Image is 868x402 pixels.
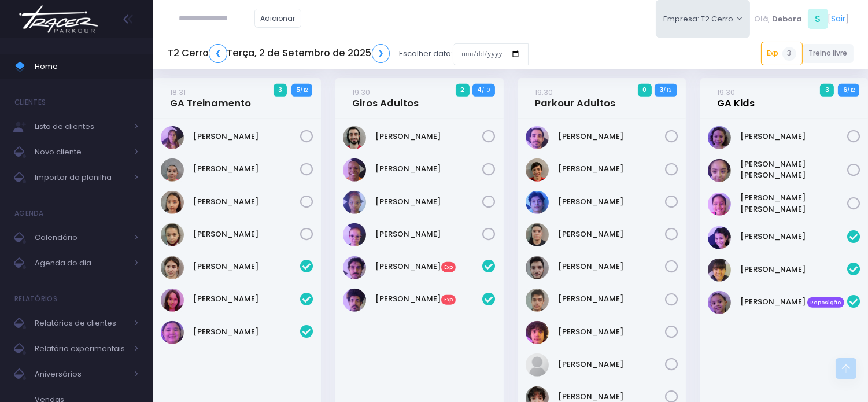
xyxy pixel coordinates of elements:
img: Vivian Damas Carneiro [708,291,731,314]
span: Exp [441,295,456,305]
a: [PERSON_NAME] [193,131,300,142]
img: Erik Huanca [526,191,549,214]
a: [PERSON_NAME] [558,293,665,305]
a: [PERSON_NAME] [376,163,483,175]
img: Arnaldo Barbosa Pinto [526,126,549,149]
h4: Agenda [14,202,44,225]
a: [PERSON_NAME] [193,326,300,338]
a: Adicionar [254,9,302,28]
a: [PERSON_NAME] [PERSON_NAME] [740,192,847,215]
a: [PERSON_NAME] [558,196,665,208]
h4: Clientes [14,91,46,114]
small: / 10 [482,87,490,94]
span: Lista de clientes [35,119,127,134]
img: Lucas Palomino [526,321,549,344]
small: 19:30 [353,87,371,98]
img: Luca Lourenço Senise [343,256,366,279]
img: Sophia Victoria da Silva Reis [708,193,731,216]
span: 0 [638,84,652,97]
h4: Relatórios [14,287,57,311]
a: [PERSON_NAME] [193,163,300,175]
img: Rosa Luiza Barbosa Luciano [343,191,366,214]
a: [PERSON_NAME] [558,228,665,240]
span: 3 [274,84,287,97]
a: [PERSON_NAME] [193,293,300,305]
div: [ ] [750,6,854,32]
a: Sair [832,13,846,25]
img: Guilherme Sato [526,223,549,246]
small: / 12 [300,87,308,94]
a: [PERSON_NAME] [193,228,300,240]
img: Laura Linck [161,191,184,214]
a: [PERSON_NAME]Exp [376,293,483,305]
span: 2 [456,84,470,97]
img: Natália Neves [526,353,549,377]
span: Novo cliente [35,145,127,160]
small: 19:30 [717,87,735,98]
img: Livia Braga de Oliveira [708,226,731,249]
a: ❮ [209,44,227,63]
a: [PERSON_NAME]Exp [376,261,483,272]
img: Gabriela Nakabayashi Ferreira [161,321,184,344]
strong: 4 [477,85,482,94]
h5: T2 Cerro Terça, 2 de Setembro de 2025 [168,44,390,63]
a: [PERSON_NAME] [740,131,847,142]
a: [PERSON_NAME] [376,228,483,240]
img: Leonardo Barreto de Oliveira Campos [526,289,549,312]
img: Manuella Brizuela Munhoz [708,259,731,282]
span: Agenda do dia [35,256,127,271]
span: 3 [782,47,796,61]
a: [PERSON_NAME] [558,359,665,370]
strong: 3 [659,85,663,94]
a: [PERSON_NAME] [193,196,300,208]
span: Relatórios de clientes [35,316,127,331]
img: Ana Clara Dotta [161,289,184,312]
span: Importar da planilha [35,170,127,185]
a: [PERSON_NAME] Reposição [740,296,847,308]
a: 19:30Parkour Adultos [535,86,615,109]
img: Eduardo Ribeiro Castro [526,158,549,182]
a: [PERSON_NAME] [740,264,847,275]
div: Escolher data: [168,40,529,67]
img: Kleber Barbosa dos Santos Reis [343,158,366,182]
a: [PERSON_NAME] [376,131,483,142]
span: Aniversários [35,367,127,382]
img: Alice Castellani Malavasi [161,126,184,149]
img: AMANDA PARRINI [161,256,184,279]
small: 19:30 [535,87,553,98]
small: / 13 [663,87,672,94]
small: 18:31 [170,87,186,98]
a: ❯ [372,44,390,63]
strong: 5 [296,85,300,94]
small: / 12 [847,87,855,94]
img: Sofia Miranda Venturacci [161,223,184,246]
a: Treino livre [803,44,854,63]
img: Vanessa da Silva Chaves [343,223,366,246]
a: Exp3 [761,42,803,65]
a: 18:31GA Treinamento [170,86,251,109]
span: Debora [772,13,802,25]
span: Relatório experimentais [35,341,127,356]
span: Exp [441,262,456,272]
a: 19:30GA Kids [717,86,755,109]
span: Calendário [35,230,127,245]
span: Home [35,59,139,74]
a: [PERSON_NAME] [740,231,847,242]
a: [PERSON_NAME] [376,196,483,208]
a: [PERSON_NAME] [558,131,665,142]
a: [PERSON_NAME] [558,261,665,272]
img: Ian Magalhães [526,256,549,279]
a: [PERSON_NAME] [558,163,665,175]
a: [PERSON_NAME] [193,261,300,272]
strong: 6 [843,85,847,94]
span: S [808,9,828,29]
a: 19:30Giros Adultos [353,86,419,109]
img: Luiza perez ferreira [708,126,731,149]
a: [PERSON_NAME] [PERSON_NAME] [740,158,847,181]
img: Bruno Milan Perfetto [343,126,366,149]
img: Ricardo Yuri [343,289,366,312]
span: Olá, [755,13,770,25]
a: [PERSON_NAME] [558,326,665,338]
img: Maria Clara Grota [708,159,731,182]
span: Reposição [807,297,844,308]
